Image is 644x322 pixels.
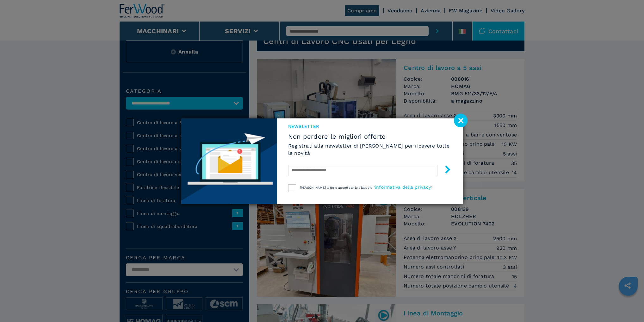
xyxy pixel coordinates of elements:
span: NEWSLETTER [288,123,452,129]
span: Non perdere le migliori offerte [288,133,452,140]
button: submit-button [437,163,452,178]
h6: Registrati alla newsletter di [PERSON_NAME] per ricevere tutte le novità [288,142,452,157]
span: [PERSON_NAME] letto e accettato le clausole " [300,186,375,189]
a: informativa della privacy [375,185,431,190]
img: Newsletter image [181,118,277,204]
span: " [431,186,432,189]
